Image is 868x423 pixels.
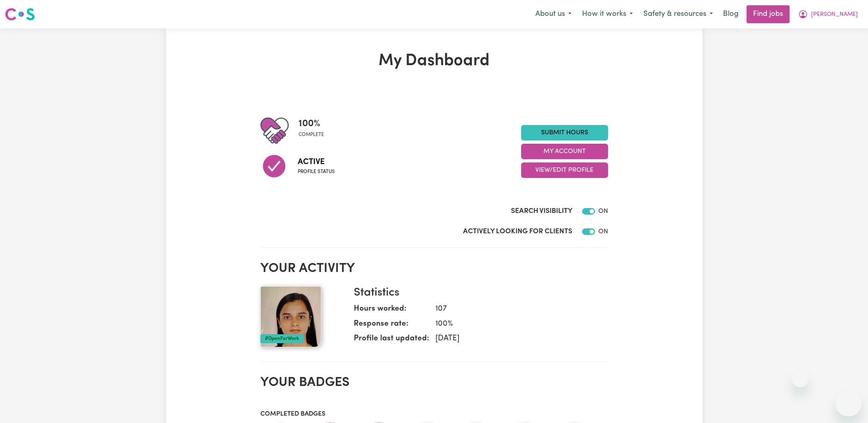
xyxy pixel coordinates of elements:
dd: 107 [429,303,602,315]
h3: Statistics [354,286,602,300]
label: Actively Looking for Clients [463,226,572,237]
dt: Response rate: [354,318,429,333]
h1: My Dashboard [260,51,608,71]
img: Careseekers logo [5,7,35,22]
div: #OpenForWork [260,334,304,343]
h2: Your activity [260,261,608,276]
a: Blog [718,5,743,23]
span: 100 % [299,116,324,131]
iframe: Button to launch messaging window [836,390,862,416]
a: Careseekers logo [5,5,35,24]
div: Profile completeness: 100% [299,116,331,145]
button: How it works [577,6,638,23]
span: ON [598,228,608,235]
span: Profile status [298,168,335,175]
span: Active [298,156,335,168]
button: View/Edit Profile [521,162,608,178]
dt: Profile last updated: [354,333,429,348]
img: Your profile picture [260,286,321,347]
span: complete [299,131,324,138]
h2: Your badges [260,375,608,390]
dd: 100 % [429,318,602,330]
h3: Completed badges [260,410,608,418]
button: Safety & resources [638,6,718,23]
dd: [DATE] [429,333,602,345]
button: About us [530,6,577,23]
button: My Account [793,6,863,23]
span: ON [598,208,608,215]
iframe: Close message [792,371,808,387]
span: [PERSON_NAME] [811,10,858,19]
a: Submit Hours [521,125,608,140]
dt: Hours worked: [354,303,429,318]
a: Find jobs [747,5,790,23]
button: My Account [521,144,608,159]
label: Search Visibility [511,206,572,217]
